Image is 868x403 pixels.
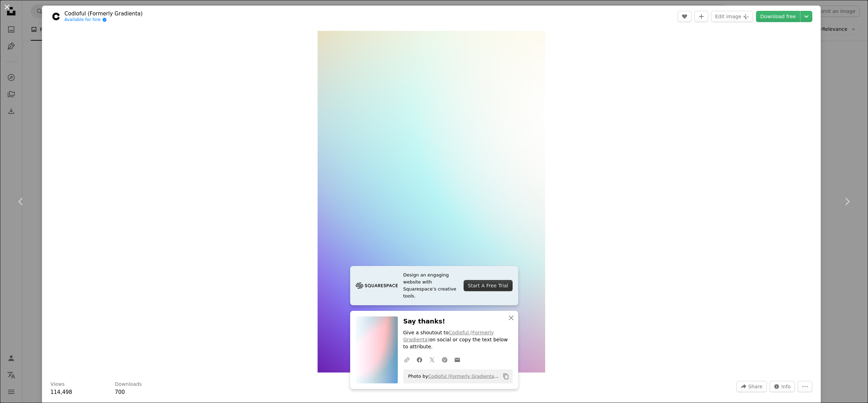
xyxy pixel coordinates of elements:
a: Codioful (Formerly Gradienta) [64,10,143,17]
div: Start A Free Trial [464,280,512,291]
img: blue sky with white clouds [318,31,545,373]
span: Photo by on [405,371,500,382]
h3: Views [50,381,65,388]
img: Go to Codioful (Formerly Gradienta)'s profile [50,11,62,22]
button: Share this image [736,381,766,392]
h3: Downloads [115,381,142,388]
button: Like [678,11,692,22]
button: Copy to clipboard [500,370,512,382]
a: Download free [756,11,800,22]
a: Next [826,168,868,235]
a: Codioful (Formerly Gradienta) [403,330,494,342]
a: Codioful (Formerly Gradienta) [428,374,499,379]
button: Stats about this image [770,381,795,392]
p: Give a shoutout to on social or copy the text below to attribute. [403,329,513,350]
a: Share on Facebook [413,353,426,367]
a: Share over email [451,353,464,367]
button: Edit image [711,11,753,22]
span: 114,498 [50,389,72,395]
a: Share on Twitter [426,353,438,367]
button: Choose download size [800,11,812,22]
span: Design an engaging website with Squarespace’s creative tools. [403,272,458,300]
span: Share [748,381,762,392]
h3: Say thanks! [403,316,513,327]
span: Info [782,381,791,392]
a: Available for hire [64,17,143,23]
img: file-1705255347840-230a6ab5bca9image [356,280,398,291]
span: 700 [115,389,125,395]
button: Zoom in on this image [318,31,545,373]
a: Design an engaging website with Squarespace’s creative tools.Start A Free Trial [350,266,518,305]
button: More Actions [798,381,812,392]
button: Add to Collection [694,11,708,22]
a: Share on Pinterest [438,353,451,367]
